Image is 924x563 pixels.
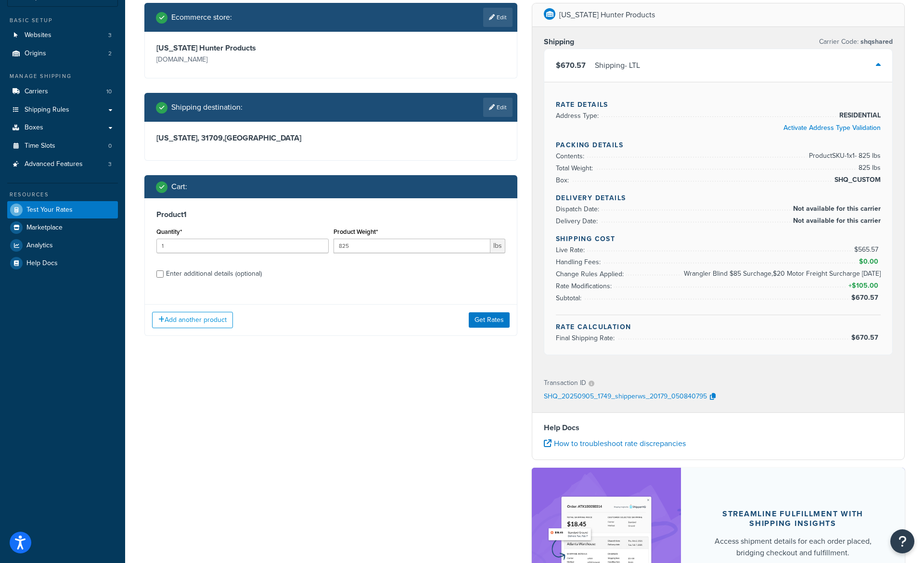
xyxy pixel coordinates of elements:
a: Activate Address Type Validation [783,123,881,133]
h3: [US_STATE] Hunter Products [156,43,329,53]
h2: Shipping destination : [171,103,243,112]
span: $670.57 [851,293,881,303]
span: RESIDENTIAL [837,110,881,121]
a: Origins2 [7,45,118,63]
span: shqshared [859,37,893,47]
span: Websites [25,31,51,39]
span: 825 lbs [856,162,881,174]
span: Total Weight: [556,163,595,173]
div: Access shipment details for each order placed, bridging checkout and fulfillment. [704,536,882,559]
h4: Shipping Cost [556,234,881,244]
h4: Help Docs [544,422,893,434]
h2: Cart : [171,182,187,191]
span: Change Rules Applied: [556,269,626,279]
a: Marketplace [7,219,118,236]
li: Origins [7,45,118,63]
span: Marketplace [26,224,63,232]
span: $670.57 [556,60,586,71]
h3: Product 1 [156,210,505,219]
span: $565.57 [854,244,881,255]
label: Quantity* [156,228,182,235]
span: Time Slots [25,142,55,150]
span: 0 [108,142,112,150]
span: Shipping Rules [25,106,69,114]
input: Enter additional details (optional) [156,270,164,278]
span: Carriers [25,88,48,96]
h3: [US_STATE], 31709 , [GEOGRAPHIC_DATA] [156,133,505,143]
h4: Rate Details [556,100,881,110]
h4: Packing Details [556,140,881,150]
a: Advanced Features3 [7,155,118,173]
span: Wrangler Blind $85 Surchage,$20 Motor Freight Surcharge [DATE] [681,268,881,280]
p: SHQ_20250905_1749_shipperws_20179_050840795 [544,390,707,404]
input: 0.00 [334,239,491,253]
a: Boxes [7,119,118,137]
input: 0.0 [156,239,329,253]
span: Delivery Date: [556,216,600,226]
h3: Shipping [544,37,574,47]
span: Not available for this carrier [791,215,881,227]
span: Subtotal: [556,293,584,303]
h4: Delivery Details [556,193,881,203]
button: Add another product [152,312,233,328]
a: Test Your Rates [7,201,118,218]
div: Enter additional details (optional) [166,267,262,281]
span: Box: [556,175,571,185]
a: How to troubleshoot rate discrepancies [544,438,686,449]
span: Help Docs [26,259,58,268]
span: Handling Fees: [556,257,603,267]
h2: Ecommerce store : [171,13,232,22]
span: $105.00 [852,281,881,291]
p: Carrier Code: [819,35,893,49]
a: Help Docs [7,255,118,272]
span: Live Rate: [556,245,587,255]
button: Open Resource Center [890,529,914,553]
span: SHQ_CUSTOM [832,174,881,186]
span: 2 [108,50,112,58]
li: Carriers [7,83,118,101]
span: Contents: [556,151,587,161]
a: Websites3 [7,26,118,44]
a: Carriers10 [7,83,118,101]
span: Rate Modifications: [556,281,614,291]
span: 10 [106,88,112,96]
a: Analytics [7,237,118,254]
h4: Rate Calculation [556,322,881,332]
span: Origins [25,50,46,58]
span: Analytics [26,242,53,250]
span: $0.00 [859,256,881,267]
p: [DOMAIN_NAME] [156,53,329,66]
span: + [847,280,881,292]
span: Advanced Features [25,160,83,168]
div: Shipping - LTL [595,59,640,72]
a: Edit [483,98,513,117]
li: Time Slots [7,137,118,155]
li: Websites [7,26,118,44]
a: Shipping Rules [7,101,118,119]
span: 3 [108,160,112,168]
div: Resources [7,191,118,199]
span: $670.57 [851,333,881,343]
span: Product SKU-1 x 1 - 825 lbs [807,150,881,162]
span: lbs [490,239,505,253]
a: Edit [483,8,513,27]
span: Not available for this carrier [791,203,881,215]
span: Test Your Rates [26,206,73,214]
button: Get Rates [469,312,510,328]
span: 3 [108,31,112,39]
div: Streamline Fulfillment with Shipping Insights [704,509,882,528]
p: [US_STATE] Hunter Products [559,8,655,22]
label: Product Weight* [334,228,378,235]
p: Transaction ID [544,376,586,390]
span: Dispatch Date: [556,204,602,214]
span: Boxes [25,124,43,132]
span: Final Shipping Rate: [556,333,617,343]
div: Basic Setup [7,16,118,25]
li: Advanced Features [7,155,118,173]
